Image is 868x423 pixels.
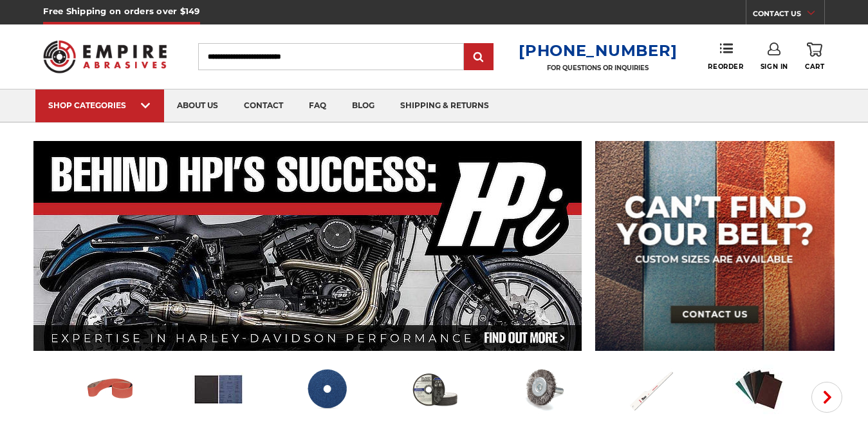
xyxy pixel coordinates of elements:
[624,362,678,416] img: Metal Saw Blades
[84,362,137,416] img: Sanding Belts
[516,362,569,416] img: Wire Wheels & Brushes
[732,362,786,416] img: Non-woven Abrasives
[192,362,245,416] img: Other Coated Abrasives
[708,42,743,70] a: Reorder
[339,89,387,122] a: blog
[595,141,835,351] img: promo banner for custom belts.
[231,89,296,122] a: contact
[296,89,339,122] a: faq
[48,100,151,110] div: SHOP CATEGORIES
[33,141,582,351] img: Banner for an interview featuring Horsepower Inc who makes Harley performance upgrades featured o...
[811,382,842,413] button: Next
[164,89,231,122] a: about us
[466,44,492,70] input: Submit
[519,64,677,72] p: FOR QUESTIONS OR INQUIRIES
[805,42,824,71] a: Cart
[408,362,461,416] img: Bonded Cutting & Grinding
[708,62,743,71] span: Reorder
[519,41,677,60] a: [PHONE_NUMBER]
[387,89,502,122] a: shipping & returns
[43,32,167,80] img: Empire Abrasives
[300,362,353,416] img: Sanding Discs
[761,62,788,71] span: Sign In
[805,62,824,71] span: Cart
[753,6,824,24] a: CONTACT US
